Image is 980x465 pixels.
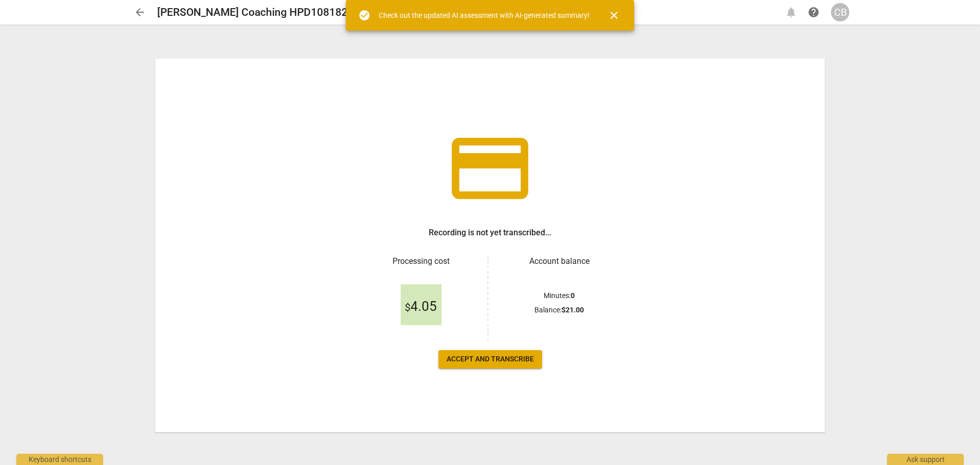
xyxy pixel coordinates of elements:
[501,255,618,267] h3: Account balance
[134,6,146,18] span: arrow_back
[429,227,551,239] h3: Recording is not yet transcribed...
[379,10,590,21] div: Check out the updated AI assessment with AI-generated summary!
[362,255,479,267] h3: Processing cost
[157,6,373,19] h2: [PERSON_NAME] Coaching HPD108182025C
[438,350,542,369] button: Accept and transcribe
[887,454,964,465] div: Ask support
[405,301,410,313] span: $
[602,3,626,28] button: Close
[807,6,820,18] span: help
[571,291,575,300] b: 0
[534,305,584,315] p: Balance :
[831,3,849,21] button: CB
[447,354,534,364] span: Accept and transcribe
[358,9,371,21] span: check_circle
[16,454,103,465] div: Keyboard shortcuts
[444,123,536,214] span: credit_card
[561,306,584,314] b: $ 21.00
[544,290,575,301] p: Minutes :
[405,299,437,314] span: 4.05
[608,9,620,21] span: close
[804,3,823,21] a: Help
